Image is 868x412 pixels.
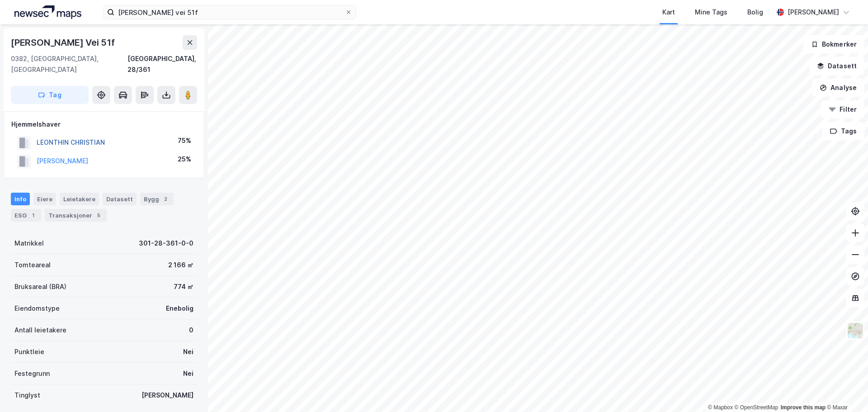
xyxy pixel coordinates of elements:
[45,209,107,222] div: Transaksjoner
[11,35,117,50] div: [PERSON_NAME] Vei 51f
[14,238,44,249] div: Matrikkel
[142,390,193,401] div: [PERSON_NAME]
[60,193,99,205] div: Leietakere
[14,390,40,401] div: Tinglyst
[821,100,864,118] button: Filter
[139,238,193,249] div: 301-28-361-0-0
[183,346,193,357] div: Nei
[747,7,763,18] div: Bolig
[803,35,864,53] button: Bokmerker
[11,119,197,130] div: Hjemmelshaver
[14,303,60,314] div: Eiendomstype
[161,194,170,204] div: 2
[189,325,193,336] div: 0
[94,211,103,220] div: 5
[11,53,127,75] div: 0382, [GEOGRAPHIC_DATA], [GEOGRAPHIC_DATA]
[14,5,81,19] img: logo.a4113a55bc3d86da70a041830d287a7e.svg
[178,135,191,146] div: 75%
[847,322,864,339] img: Z
[166,303,193,314] div: Enebolig
[168,260,193,270] div: 2 166 ㎡
[823,369,868,412] iframe: Chat Widget
[822,122,864,140] button: Tags
[809,57,864,75] button: Datasett
[174,281,193,292] div: 774 ㎡
[14,346,44,357] div: Punktleie
[14,260,51,270] div: Tomteareal
[781,404,826,411] a: Improve this map
[14,368,50,379] div: Festegrunn
[14,325,66,336] div: Antall leietakere
[33,193,56,205] div: Eiere
[695,7,727,18] div: Mine Tags
[140,193,174,205] div: Bygg
[183,368,193,379] div: Nei
[28,211,38,220] div: 1
[103,193,137,205] div: Datasett
[662,7,675,18] div: Kart
[178,154,191,165] div: 25%
[114,5,345,19] input: Søk på adresse, matrikkel, gårdeiere, leietakere eller personer
[127,53,197,75] div: [GEOGRAPHIC_DATA], 28/361
[708,404,733,411] a: Mapbox
[11,86,89,104] button: Tag
[788,7,839,18] div: [PERSON_NAME]
[11,193,30,205] div: Info
[14,281,66,292] div: Bruksareal (BRA)
[11,209,41,222] div: ESG
[735,404,778,411] a: OpenStreetMap
[812,79,864,97] button: Analyse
